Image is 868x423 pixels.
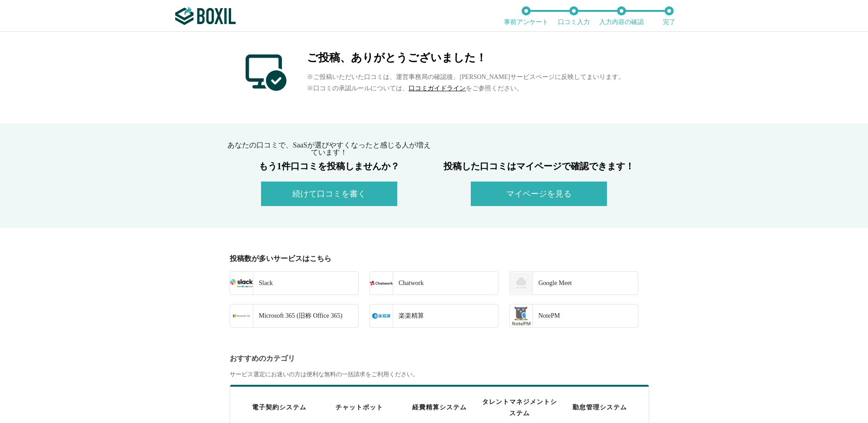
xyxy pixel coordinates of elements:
[261,182,397,206] button: 続けて口コミを書く
[502,6,550,25] li: 事前アンケート
[307,52,624,63] h2: ご投稿、ありがとうございました！
[370,271,498,295] a: Chatwork
[230,355,644,362] div: おすすめのカテゴリ
[230,271,359,295] a: Slack
[402,398,477,418] div: 経費精算システム
[253,305,342,327] div: Microsoft 365 (旧称 Office 365)
[562,398,637,418] div: 勤怠管理システム
[261,191,397,198] a: 続けて口コミを書く
[550,6,597,25] li: 口コミ入力
[227,141,431,156] span: あなたの口コミで、SaaSが選びやすくなったと感じる人が増えています！
[307,83,624,94] p: ※口コミの承認ルールについては、 をご参照ください。
[370,304,498,328] a: 楽楽精算
[175,7,236,25] img: ボクシルSaaS_ロゴ
[230,255,644,262] div: 投稿数が多いサービスはこちら
[242,398,317,418] div: 電子契約システム
[471,182,607,206] button: マイページを見る
[482,398,557,418] div: タレントマネジメントシステム
[393,272,424,295] div: Chatwork
[597,6,645,25] li: 入力内容の確認
[471,191,607,198] a: マイページを見る
[393,305,424,327] div: 楽楽精算
[409,85,466,92] a: 口コミガイドライン
[321,398,397,418] div: チャットボット
[509,271,638,295] a: Google Meet
[230,304,359,328] a: Microsoft 365 (旧称 Office 365)
[307,71,624,83] p: ※ご投稿いただいた口コミは、運営事務局の確認後、[PERSON_NAME]サービスページに反映してまいります。
[224,162,434,171] h3: もう1件口コミを投稿しませんか？
[533,305,560,327] div: NotePM
[509,304,638,328] a: NotePM
[645,6,693,25] li: 完了
[533,272,572,295] div: Google Meet
[434,162,644,171] h3: 投稿した口コミはマイページで確認できます！
[230,371,644,377] div: サービス選定にお迷いの方は便利な無料の一括請求をご利用ください。
[253,272,273,295] div: Slack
